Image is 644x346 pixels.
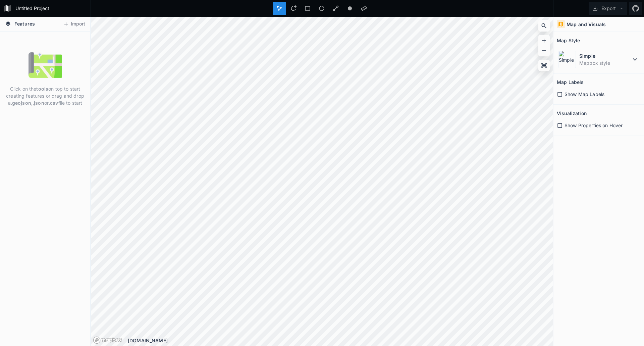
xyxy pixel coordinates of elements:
button: Export [589,2,627,15]
h2: Map Labels [557,77,584,87]
strong: .geojson [11,100,31,106]
strong: .csv [49,100,58,106]
strong: .json [33,100,44,106]
span: Features [14,20,35,27]
div: [DOMAIN_NAME] [128,337,553,344]
h4: Map and Visuals [567,21,606,28]
span: Show Properties on Hover [565,122,623,129]
dt: Simple [579,52,631,59]
button: Import [60,19,89,30]
dd: Mapbox style [579,59,631,66]
span: Show Map Labels [565,91,604,98]
h2: Map Style [557,35,580,46]
strong: tools [36,86,48,92]
a: Mapbox logo [93,336,122,344]
h2: Visualization [557,108,587,118]
img: Simple [558,51,576,68]
img: empty [29,48,62,82]
p: Click on the on top to start creating features or drag and drop a , or file to start [5,85,85,106]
